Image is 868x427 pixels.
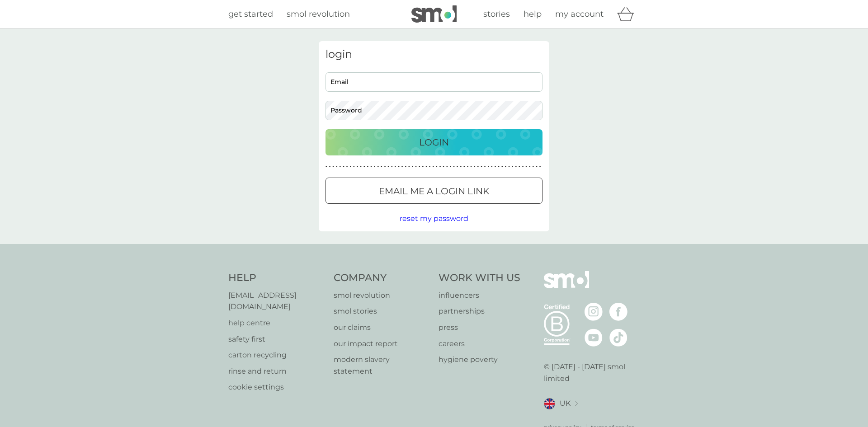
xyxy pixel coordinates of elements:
[460,164,462,169] p: ●
[463,164,465,169] p: ●
[415,164,417,169] p: ●
[439,305,520,317] a: partnerships
[325,164,327,169] p: ●
[481,164,482,169] p: ●
[539,164,541,169] p: ●
[411,5,457,23] img: smol
[512,164,514,169] p: ●
[343,164,344,169] p: ●
[429,164,431,169] p: ●
[374,164,376,169] p: ●
[325,178,542,204] button: Email me a login link
[439,290,520,301] a: influencers
[228,317,325,329] a: help centre
[357,164,359,169] p: ●
[228,381,325,393] p: cookie settings
[425,164,427,169] p: ●
[381,164,382,169] p: ●
[498,164,500,169] p: ●
[457,164,458,169] p: ●
[508,164,510,169] p: ●
[484,164,486,169] p: ●
[419,135,449,150] p: Login
[544,398,555,409] img: UK flag
[617,5,640,23] div: basket
[349,164,351,169] p: ●
[436,164,438,169] p: ●
[422,164,424,169] p: ●
[370,164,372,169] p: ●
[453,164,455,169] p: ●
[228,290,325,313] a: [EMAIL_ADDRESS][DOMAIN_NAME]
[334,338,430,350] a: our impact report
[412,164,414,169] p: ●
[334,271,430,285] h4: Company
[501,164,503,169] p: ●
[505,164,507,169] p: ●
[346,164,348,169] p: ●
[525,164,527,169] p: ●
[332,164,334,169] p: ●
[400,213,468,225] button: reset my password
[228,349,325,361] a: carton recycling
[398,164,400,169] p: ●
[405,164,406,169] p: ●
[367,164,369,169] p: ●
[363,164,365,169] p: ●
[529,164,531,169] p: ●
[443,164,444,169] p: ●
[439,322,520,333] a: press
[360,164,362,169] p: ●
[533,164,534,169] p: ●
[334,290,430,301] a: smol revolution
[384,164,386,169] p: ●
[609,328,627,347] img: visit the smol Tiktok page
[325,129,542,155] button: Login
[228,9,273,19] span: get started
[491,164,493,169] p: ●
[555,9,604,19] span: my account
[585,303,603,321] img: visit the smol Instagram page
[487,164,489,169] p: ●
[395,164,396,169] p: ●
[325,48,542,61] h3: login
[334,322,430,333] a: our claims
[536,164,538,169] p: ●
[470,164,472,169] p: ●
[334,354,430,377] a: modern slavery statement
[228,366,325,377] a: rinse and return
[439,354,520,366] a: hygiene poverty
[555,8,604,21] a: my account
[228,271,325,285] h4: Help
[544,361,640,384] p: © [DATE] - [DATE] smol limited
[287,8,350,21] a: smol revolution
[353,164,355,169] p: ●
[474,164,476,169] p: ●
[515,164,517,169] p: ●
[401,164,403,169] p: ●
[387,164,389,169] p: ●
[439,338,520,350] a: careers
[377,164,379,169] p: ●
[483,8,510,21] a: stories
[334,305,430,317] a: smol stories
[519,164,520,169] p: ●
[585,328,603,347] img: visit the smol Youtube page
[450,164,452,169] p: ●
[522,164,524,169] p: ●
[439,164,441,169] p: ●
[391,164,393,169] p: ●
[439,271,520,285] h4: Work With Us
[575,401,578,406] img: select a new location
